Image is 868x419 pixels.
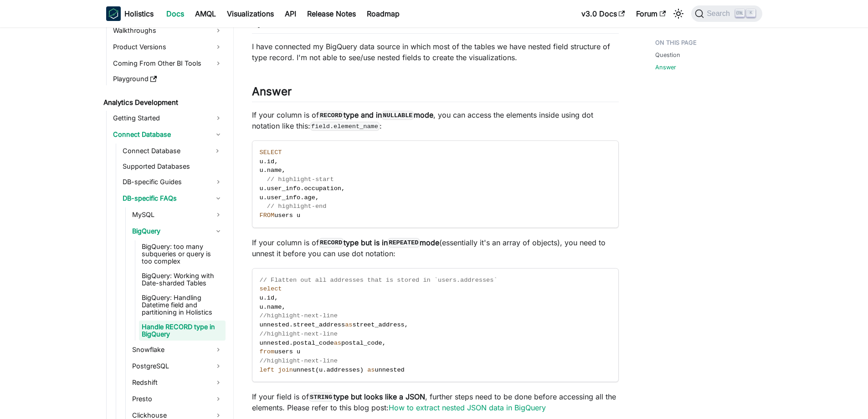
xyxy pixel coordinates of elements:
a: Analytics Development [101,96,226,109]
a: Roadmap [361,6,405,21]
span: , [274,295,278,301]
span: , [382,340,386,347]
a: v3.0 Docs [576,6,631,21]
span: u [260,194,263,201]
span: u [260,158,263,165]
a: PostgreSQL [129,359,226,373]
span: //highlight-next-line [260,312,338,319]
a: DB-specific Guides [120,175,226,189]
strong: type but looks like a JSON [309,392,425,401]
span: postal_code [293,340,334,347]
a: BigQuery: Handling Datetime field and partitioning in Holistics [139,291,226,319]
span: u [260,167,263,174]
a: BigQuery: Working with Date-sharded Tables [139,269,226,290]
span: street_address [293,321,345,328]
span: , [405,321,408,328]
a: Release Notes [302,6,361,21]
span: unnested [260,340,289,347]
a: Connect Database [120,144,209,158]
span: . [263,167,267,174]
span: as [345,321,352,328]
nav: Docs sidebar [97,27,234,419]
a: Redshift [129,375,226,390]
p: I have connected my BigQuery data source in which most of the tables we have nested field structu... [252,41,619,63]
span: SELECT [260,149,282,156]
span: . [263,304,267,310]
a: Forum [631,6,671,21]
a: Presto [129,392,226,406]
button: Expand sidebar category 'Connect Database' [209,144,226,158]
a: Supported Databases [120,160,226,173]
span: unnested [375,367,405,373]
button: Search (Ctrl+K) [691,5,762,22]
span: left [260,367,275,373]
img: Holistics [106,6,121,21]
span: select [260,285,282,292]
code: REPEATED [388,238,420,247]
span: u [319,367,323,373]
a: Walkthroughs [110,23,226,38]
a: API [279,6,302,21]
span: as [367,367,375,373]
a: Product Versions [110,40,226,54]
a: Handle RECORD type in BigQuery [139,321,226,341]
span: , [341,185,345,192]
a: DB-specific FAQs [120,191,226,206]
code: RECORD [319,238,344,247]
a: AMQL [190,6,221,21]
span: occupation [304,185,341,192]
span: name [267,167,282,174]
span: name [267,304,282,310]
strong: type and in mode [319,110,434,119]
span: . [263,185,267,192]
span: user_info [267,185,300,192]
span: as [334,340,341,347]
b: Holistics [124,8,154,19]
a: Playground [110,72,226,85]
span: FROM [260,212,275,219]
a: Connect Database [110,127,226,142]
p: If your column is of , you can access the elements inside using dot notation like this: : [252,109,619,131]
span: user_info [267,194,300,201]
span: Search [704,10,735,18]
span: . [263,194,267,201]
span: u [260,295,263,301]
code: RECORD [319,111,344,120]
span: // highlight-end [267,203,327,210]
span: id [267,295,274,301]
span: , [282,304,285,310]
a: BigQuery: too many subqueries or query is too complex [139,240,226,268]
span: . [289,321,293,328]
button: Switch between dark and light mode (currently light mode) [671,6,686,21]
span: . [300,185,304,192]
code: STRING [309,393,334,402]
a: Getting Started [110,111,226,125]
span: ) [360,367,364,373]
span: , [274,158,278,165]
span: from [260,348,275,355]
a: Coming From Other BI Tools [110,56,226,71]
span: u [260,185,263,192]
span: . [300,194,304,201]
span: join [278,367,293,373]
p: If your column is of (essentially it's an array of objects), you need to unnest it before you can... [252,237,619,259]
a: HolisticsHolistics [106,6,154,21]
a: Answer [655,63,676,72]
a: Question [655,51,680,59]
a: How to extract nested JSON data in BigQuery [389,403,546,412]
span: . [263,295,267,301]
span: u [260,304,263,310]
span: users u [274,348,300,355]
h2: Answer [252,85,619,102]
a: Visualizations [221,6,279,21]
span: ( [315,367,319,373]
span: , [282,167,285,174]
span: unnested [260,321,289,328]
a: Docs [161,6,190,21]
span: . [289,340,293,347]
span: . [263,158,267,165]
span: //highlight-next-line [260,331,338,337]
span: postal_code [341,340,382,347]
span: addresses [326,367,360,373]
code: field.element_name [310,122,380,131]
